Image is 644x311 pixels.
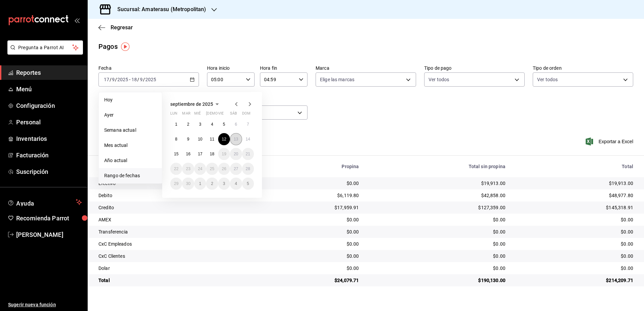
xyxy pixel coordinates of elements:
div: $127,359.00 [370,204,506,211]
abbr: 26 de septiembre de 2025 [222,166,226,171]
span: septiembre de 2025 [170,101,213,107]
abbr: 18 de septiembre de 2025 [210,152,214,156]
span: Regresar [111,24,133,31]
div: Pagos [98,41,118,52]
span: Reportes [16,68,82,77]
abbr: 28 de septiembre de 2025 [246,166,250,171]
button: 11 de septiembre de 2025 [206,133,218,145]
button: 22 de septiembre de 2025 [170,163,182,175]
abbr: viernes [218,111,224,118]
div: $145,318.91 [516,204,633,211]
button: 21 de septiembre de 2025 [242,148,254,160]
span: Rango de fechas [104,172,156,179]
abbr: 2 de septiembre de 2025 [187,122,189,127]
div: AMEX [98,216,251,223]
abbr: 4 de octubre de 2025 [235,181,237,186]
span: Recomienda Parrot [16,214,82,223]
a: Pregunta a Parrot AI [5,49,83,56]
button: 13 de septiembre de 2025 [230,133,242,145]
span: Ayuda [16,198,73,206]
div: $190,130.00 [370,277,506,284]
input: -- [112,77,115,82]
span: Ver todos [537,76,558,83]
img: Tooltip marker [121,42,129,51]
button: 19 de septiembre de 2025 [218,148,230,160]
div: $0.00 [262,180,359,187]
div: $42,858.00 [370,192,506,199]
div: CxC Clientes [98,253,251,259]
input: ---- [145,77,156,82]
button: 8 de septiembre de 2025 [170,133,182,145]
div: $0.00 [262,265,359,272]
button: 2 de octubre de 2025 [206,178,218,190]
input: -- [140,77,143,82]
button: 23 de septiembre de 2025 [182,163,194,175]
div: $17,959.91 [262,204,359,211]
span: Personal [16,118,82,127]
abbr: 14 de septiembre de 2025 [246,137,250,142]
div: Total sin propina [370,164,506,169]
button: 7 de septiembre de 2025 [242,118,254,130]
button: 2 de septiembre de 2025 [182,118,194,130]
button: 20 de septiembre de 2025 [230,148,242,160]
span: / [115,77,117,82]
div: Transferencia [98,228,251,235]
abbr: 17 de septiembre de 2025 [198,152,202,156]
div: $24,079.71 [262,277,359,284]
div: $0.00 [370,253,506,259]
abbr: 11 de septiembre de 2025 [210,137,214,142]
abbr: 10 de septiembre de 2025 [198,137,202,142]
div: CxC Empleados [98,241,251,247]
div: $6,119.80 [262,192,359,199]
span: Inventarios [16,134,82,143]
abbr: 13 de septiembre de 2025 [234,137,238,142]
abbr: 5 de octubre de 2025 [247,181,249,186]
abbr: 25 de septiembre de 2025 [210,166,214,171]
div: $0.00 [262,216,359,223]
span: Ayer [104,112,156,119]
button: 5 de septiembre de 2025 [218,118,230,130]
abbr: miércoles [194,111,201,118]
abbr: 9 de septiembre de 2025 [187,137,189,142]
button: 1 de octubre de 2025 [194,178,206,190]
button: 16 de septiembre de 2025 [182,148,194,160]
abbr: 27 de septiembre de 2025 [234,166,238,171]
button: 15 de septiembre de 2025 [170,148,182,160]
div: $0.00 [370,228,506,235]
abbr: 21 de septiembre de 2025 [246,152,250,156]
abbr: 4 de septiembre de 2025 [211,122,213,127]
input: -- [104,77,110,82]
button: 25 de septiembre de 2025 [206,163,218,175]
abbr: jueves [206,111,246,118]
abbr: 23 de septiembre de 2025 [186,166,190,171]
span: Configuración [16,101,82,110]
div: Dolar [98,265,251,272]
input: -- [131,77,137,82]
span: / [137,77,139,82]
abbr: 2 de octubre de 2025 [211,181,213,186]
div: $48,977.80 [516,192,633,199]
button: 4 de octubre de 2025 [230,178,242,190]
abbr: 12 de septiembre de 2025 [222,137,226,142]
button: 10 de septiembre de 2025 [194,133,206,145]
div: Debito [98,192,251,199]
input: ---- [117,77,128,82]
div: $0.00 [370,265,506,272]
abbr: 24 de septiembre de 2025 [198,166,202,171]
label: Tipo de orden [533,66,633,70]
span: Facturación [16,151,82,160]
button: 3 de septiembre de 2025 [194,118,206,130]
abbr: 3 de septiembre de 2025 [199,122,201,127]
div: $0.00 [516,228,633,235]
button: septiembre de 2025 [170,100,221,108]
span: Mes actual [104,142,156,149]
button: 5 de octubre de 2025 [242,178,254,190]
abbr: domingo [242,111,251,118]
button: 4 de septiembre de 2025 [206,118,218,130]
label: Fecha [98,66,199,70]
abbr: 1 de septiembre de 2025 [175,122,177,127]
button: Regresar [98,24,133,31]
div: $0.00 [516,241,633,247]
abbr: martes [182,111,190,118]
